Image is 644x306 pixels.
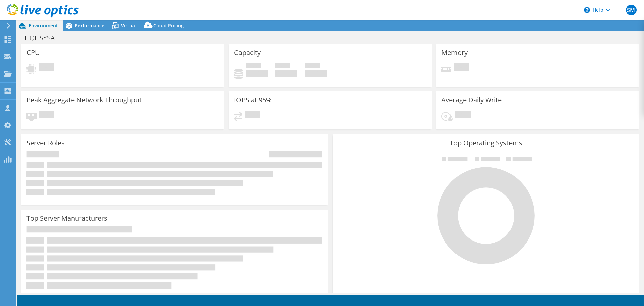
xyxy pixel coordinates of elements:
span: Cloud Pricing [153,22,184,29]
span: Pending [39,63,54,72]
h4: 0 GiB [305,70,327,77]
h3: IOPS at 95% [234,96,272,104]
h3: Average Daily Write [441,96,502,104]
span: Virtual [121,22,137,29]
h3: Memory [441,49,468,56]
h3: Top Server Manufacturers [26,215,107,222]
h3: Top Operating Systems [338,139,634,147]
h4: 0 GiB [246,70,268,77]
span: Pending [454,63,469,72]
svg: \n [584,7,590,13]
span: Used [246,63,261,70]
span: Pending [39,111,54,120]
span: Total [305,63,320,70]
span: Environment [29,22,58,29]
h3: CPU [26,49,40,56]
span: Pending [455,111,471,120]
span: Performance [75,22,104,29]
span: SM [626,5,637,15]
h4: 0 GiB [275,70,297,77]
span: Pending [245,111,260,120]
span: Free [275,63,290,70]
h3: Server Roles [26,139,65,147]
h3: Peak Aggregate Network Throughput [26,96,142,104]
h3: Capacity [234,49,261,56]
h1: HQITSYSA [22,34,65,42]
